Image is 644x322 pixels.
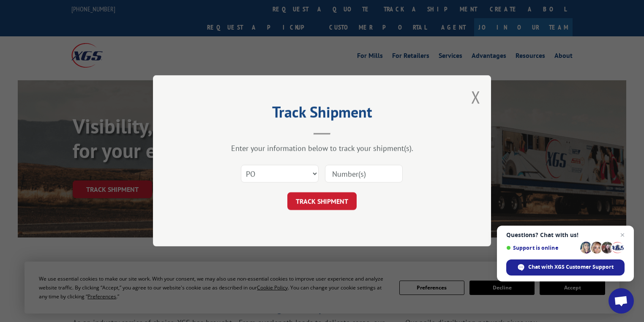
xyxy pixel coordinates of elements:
[528,263,614,271] span: Chat with XGS Customer Support
[506,232,625,238] span: Questions? Chat with us!
[471,86,480,108] button: Close modal
[609,288,634,314] div: Open chat
[506,245,577,251] span: Support is online
[506,259,625,276] div: Chat with XGS Customer Support
[617,230,628,240] span: Close chat
[325,165,403,183] input: Number(s)
[195,106,449,122] h2: Track Shipment
[195,144,449,153] div: Enter your information below to track your shipment(s).
[287,193,357,210] button: TRACK SHIPMENT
